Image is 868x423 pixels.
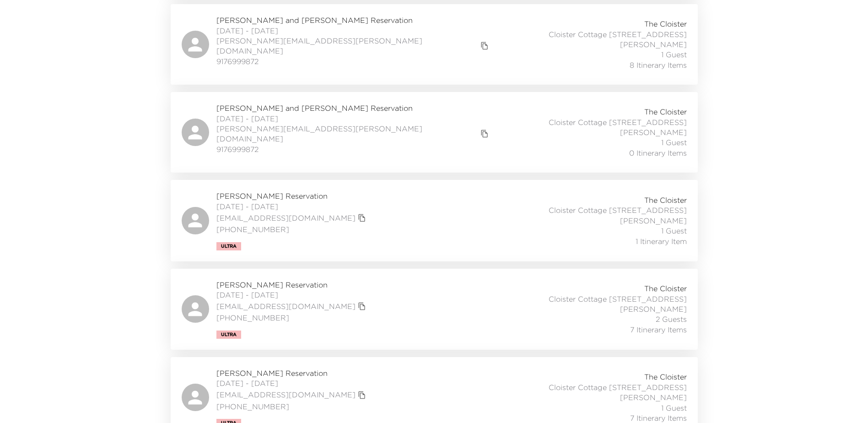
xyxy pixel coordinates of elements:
[549,294,687,304] span: Cloister Cottage [STREET_ADDRESS]
[216,103,491,113] span: [PERSON_NAME] and [PERSON_NAME] Reservation
[216,301,356,311] a: [EMAIL_ADDRESS][DOMAIN_NAME]
[549,382,687,392] span: Cloister Cottage [STREET_ADDRESS]
[644,195,687,205] span: The Cloister
[644,19,687,29] span: The Cloister
[216,378,368,388] span: [DATE] - [DATE]
[644,283,687,293] span: The Cloister
[171,92,698,173] a: [PERSON_NAME] and [PERSON_NAME] Reservation[DATE] - [DATE][PERSON_NAME][EMAIL_ADDRESS][PERSON_NAM...
[630,60,687,70] span: 8 Itinerary Items
[171,4,698,85] a: [PERSON_NAME] and [PERSON_NAME] Reservation[DATE] - [DATE][PERSON_NAME][EMAIL_ADDRESS][PERSON_NAM...
[356,389,368,401] button: copy primary member email
[630,413,687,423] span: 7 Itinerary Items
[644,372,687,382] span: The Cloister
[620,304,687,314] span: [PERSON_NAME]
[216,191,368,201] span: [PERSON_NAME] Reservation
[171,269,698,350] a: [PERSON_NAME] Reservation[DATE] - [DATE][EMAIL_ADDRESS][DOMAIN_NAME]copy primary member email[PHO...
[216,56,491,66] span: 9176999872
[216,36,479,56] a: [PERSON_NAME][EMAIL_ADDRESS][PERSON_NAME][DOMAIN_NAME]
[661,226,687,236] span: 1 Guest
[171,180,698,261] a: [PERSON_NAME] Reservation[DATE] - [DATE][EMAIL_ADDRESS][DOMAIN_NAME]copy primary member email[PHO...
[216,144,491,154] span: 9176999872
[221,244,237,249] span: Ultra
[644,107,687,117] span: The Cloister
[620,39,687,49] span: [PERSON_NAME]
[216,15,491,25] span: [PERSON_NAME] and [PERSON_NAME] Reservation
[620,216,687,226] span: [PERSON_NAME]
[216,224,368,234] span: [PHONE_NUMBER]
[356,211,368,224] button: copy primary member email
[629,148,687,158] span: 0 Itinerary Items
[216,280,368,290] span: [PERSON_NAME] Reservation
[549,29,687,39] span: Cloister Cottage [STREET_ADDRESS]
[661,49,687,60] span: 1 Guest
[216,26,491,36] span: [DATE] - [DATE]
[216,124,479,144] a: [PERSON_NAME][EMAIL_ADDRESS][PERSON_NAME][DOMAIN_NAME]
[661,403,687,413] span: 1 Guest
[216,290,368,300] span: [DATE] - [DATE]
[620,127,687,137] span: [PERSON_NAME]
[661,137,687,147] span: 1 Guest
[216,201,368,211] span: [DATE] - [DATE]
[478,127,491,140] button: copy primary member email
[630,325,687,335] span: 7 Itinerary Items
[216,401,368,412] span: [PHONE_NUMBER]
[216,114,491,124] span: [DATE] - [DATE]
[216,313,368,323] span: [PHONE_NUMBER]
[549,205,687,215] span: Cloister Cottage [STREET_ADDRESS]
[620,392,687,402] span: [PERSON_NAME]
[478,39,491,52] button: copy primary member email
[216,390,356,400] a: [EMAIL_ADDRESS][DOMAIN_NAME]
[356,300,368,313] button: copy primary member email
[216,368,368,378] span: [PERSON_NAME] Reservation
[656,314,687,324] span: 2 Guests
[549,117,687,127] span: Cloister Cottage [STREET_ADDRESS]
[636,236,687,246] span: 1 Itinerary Item
[221,332,237,337] span: Ultra
[216,213,356,223] a: [EMAIL_ADDRESS][DOMAIN_NAME]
